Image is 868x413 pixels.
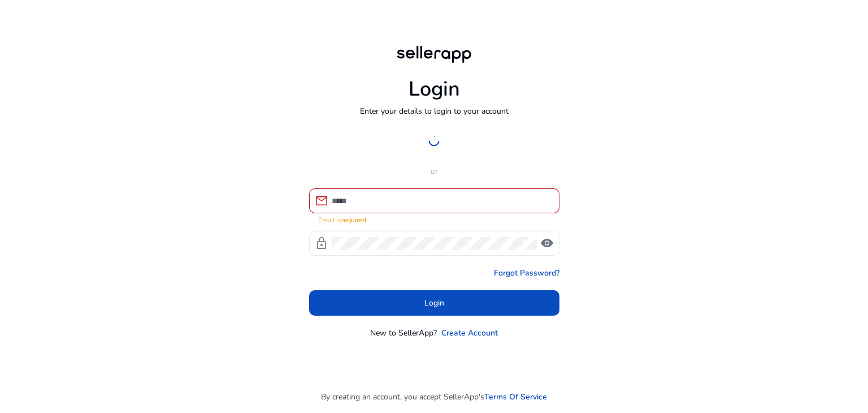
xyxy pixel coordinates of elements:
[409,77,460,101] h1: Login
[494,267,559,279] a: Forgot Password?
[309,290,559,316] button: Login
[315,236,328,250] span: lock
[484,391,547,403] a: Terms Of Service
[341,216,366,225] strong: required
[540,236,554,250] span: visibility
[360,105,509,117] p: Enter your details to login to your account
[441,327,498,339] a: Create Account
[309,165,559,177] p: or
[424,297,444,309] span: Login
[370,327,437,339] p: New to SellerApp?
[318,213,550,225] mat-error: Email is
[315,194,328,208] span: mail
